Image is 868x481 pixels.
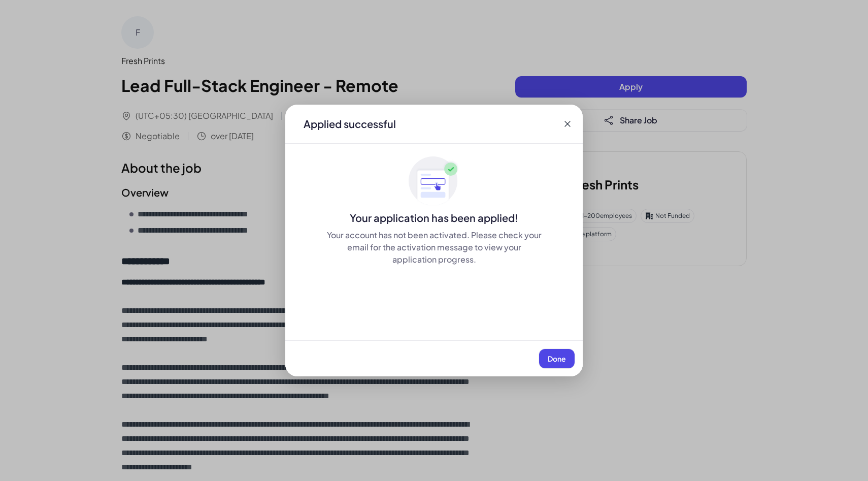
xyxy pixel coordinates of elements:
[326,229,542,266] div: Your account has not been activated. Please check your email for the activation message to view y...
[539,349,575,368] button: Done
[409,156,459,207] img: ApplyedMaskGroup3.svg
[548,354,566,363] span: Done
[285,211,583,225] div: Your application has been applied!
[304,117,396,131] div: Applied successful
